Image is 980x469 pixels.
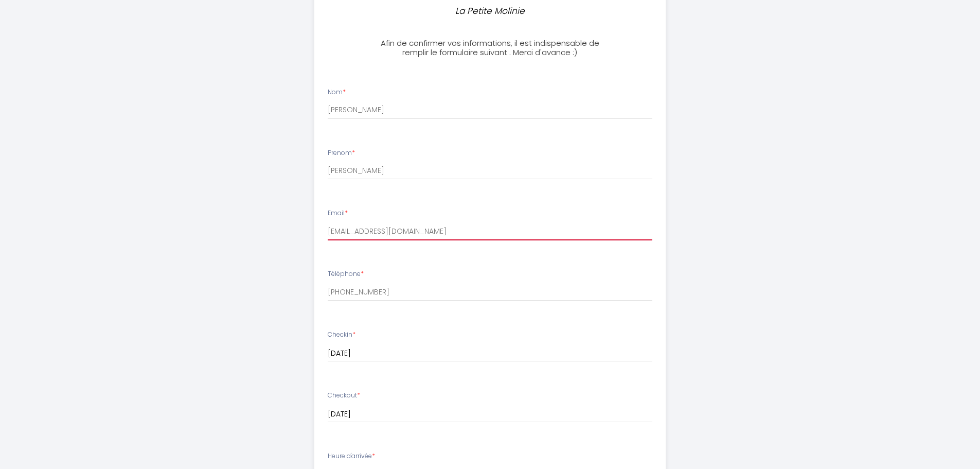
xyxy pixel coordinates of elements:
[328,330,355,340] label: Checkin
[328,391,360,401] label: Checkout
[328,148,355,158] label: Prenom
[328,209,348,218] label: Email
[328,88,346,97] label: Nom
[328,269,364,279] label: Téléphone
[328,451,375,461] label: Heure d'arrivée
[376,39,604,57] h3: Afin de confirmer vos informations, il est indispensable de remplir le formulaire suivant . Merci...
[380,4,600,18] p: La Petite Molinie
